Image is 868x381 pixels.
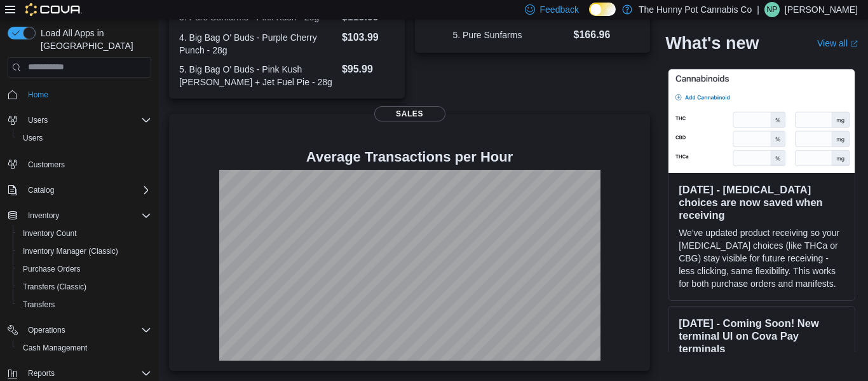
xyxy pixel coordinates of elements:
dd: $95.99 [342,62,395,77]
span: NP [767,2,778,17]
a: Inventory Count [18,226,82,241]
span: Inventory Manager (Classic) [23,246,118,256]
a: Transfers (Classic) [18,279,92,294]
button: Inventory [3,207,156,225]
span: Purchase Orders [23,264,81,274]
dt: 4. Big Bag O' Buds - Purple Cherry Punch - 28g [179,31,337,57]
div: Nick Parks [764,2,780,17]
h4: Average Transactions per Hour [179,149,640,165]
span: Transfers (Classic) [18,279,151,294]
a: View allExternal link [817,38,858,48]
p: [PERSON_NAME] [785,2,858,17]
span: Inventory [23,208,151,223]
span: Feedback [540,3,579,16]
button: Users [23,113,53,128]
a: Home [23,87,53,102]
a: Transfers [18,297,60,312]
span: Operations [28,325,65,335]
img: Cova [25,3,82,16]
span: Inventory Count [18,226,151,241]
span: Users [23,113,151,128]
button: Inventory Manager (Classic) [13,242,156,260]
h3: [DATE] - Coming Soon! New terminal UI on Cova Pay terminals [679,317,844,355]
button: Home [3,85,156,104]
p: | [757,2,759,17]
span: Reports [28,368,55,378]
a: Customers [23,157,70,172]
a: Inventory Manager (Classic) [18,244,123,259]
p: The Hunny Pot Cannabis Co [639,2,752,17]
span: Catalog [23,183,151,198]
span: Customers [23,156,151,172]
button: Inventory Count [13,225,156,242]
input: Dark Mode [589,3,616,16]
span: Users [18,130,151,146]
button: Operations [23,322,71,338]
dd: $103.99 [342,30,395,45]
a: Cash Management [18,340,92,356]
span: Inventory Manager (Classic) [18,244,151,259]
button: Catalog [3,181,156,199]
span: Users [23,133,43,143]
dt: 5. Pure Sunfarms [452,29,568,41]
span: Cash Management [18,340,151,356]
span: Sales [374,106,445,121]
dt: 5. Big Bag O' Buds - Pink Kush [PERSON_NAME] + Jet Fuel Pie - 28g [179,63,337,88]
span: Customers [28,160,65,170]
span: Operations [23,322,151,338]
p: We've updated product receiving so your [MEDICAL_DATA] choices (like THCa or CBG) stay visible fo... [679,226,844,290]
a: Purchase Orders [18,261,86,277]
button: Users [13,129,156,147]
button: Operations [3,321,156,339]
span: Users [28,115,48,125]
dd: $166.96 [574,27,613,43]
span: Inventory Count [23,228,77,239]
button: Customers [3,155,156,173]
a: Users [18,130,48,146]
span: Cash Management [23,343,87,353]
span: Reports [23,366,151,381]
button: Inventory [23,208,64,223]
span: Purchase Orders [18,261,151,277]
span: Home [23,87,151,102]
span: Home [28,90,48,100]
span: Catalog [28,185,54,195]
h3: [DATE] - [MEDICAL_DATA] choices are now saved when receiving [679,183,844,221]
button: Reports [23,366,60,381]
button: Transfers (Classic) [13,278,156,296]
button: Transfers [13,296,156,314]
span: Transfers [23,300,55,310]
svg: External link [850,40,858,48]
button: Users [3,111,156,129]
span: Inventory [28,211,59,221]
span: Transfers (Classic) [23,282,86,292]
button: Cash Management [13,339,156,357]
h2: What's new [665,33,759,53]
span: Load All Apps in [GEOGRAPHIC_DATA] [36,27,151,52]
span: Transfers [18,297,151,312]
button: Catalog [23,183,59,198]
button: Purchase Orders [13,260,156,278]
